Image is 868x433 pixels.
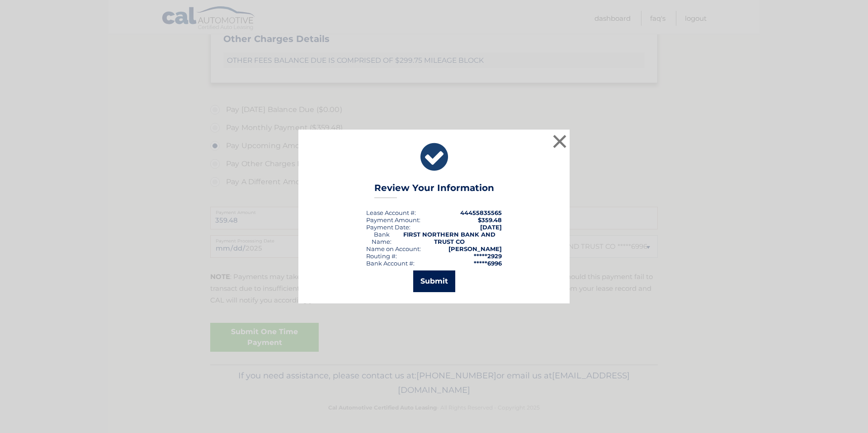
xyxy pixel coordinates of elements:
[478,216,502,223] span: $359.48
[366,252,397,260] div: Routing #:
[448,245,502,252] strong: [PERSON_NAME]
[366,223,410,231] div: :
[460,209,502,216] strong: 44455835565
[374,182,494,198] h3: Review Your Information
[366,231,397,245] div: Bank Name:
[366,223,409,231] span: Payment Date
[403,231,495,245] strong: FIRST NORTHERN BANK AND TRUST CO
[413,270,455,292] button: Submit
[366,209,416,216] div: Lease Account #:
[551,132,569,150] button: ×
[366,260,415,267] div: Bank Account #:
[366,216,420,223] div: Payment Amount:
[480,223,502,231] span: [DATE]
[366,245,421,252] div: Name on Account:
